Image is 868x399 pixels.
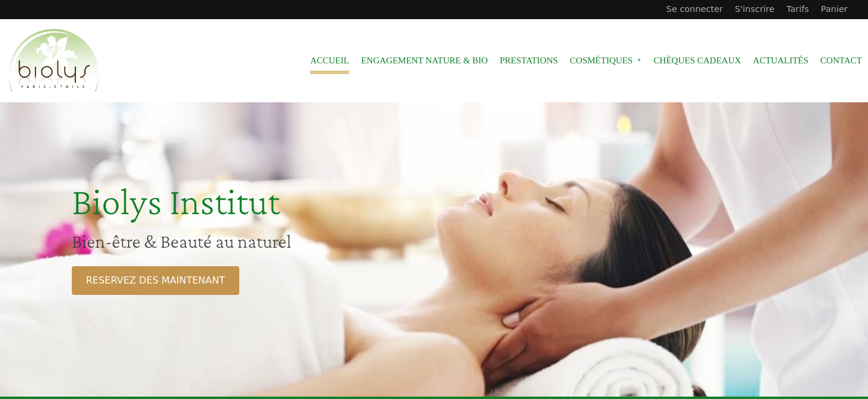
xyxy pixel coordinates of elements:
span: Cosmétiques [570,47,642,74]
a: Accueil [310,47,349,74]
a: Engagement Nature & Bio [361,47,488,74]
span: » [637,58,642,63]
a: Actualités [753,47,809,74]
a: Chèques cadeaux [654,47,741,74]
a: Prestations [500,47,558,74]
a: Contact [820,47,862,74]
h2: Bien-être & Beauté au naturel [72,230,543,252]
a: RESERVEZ DES MAINTENANT [72,266,239,295]
img: Accueil [6,27,102,95]
span: Biolys Institut [72,180,280,223]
